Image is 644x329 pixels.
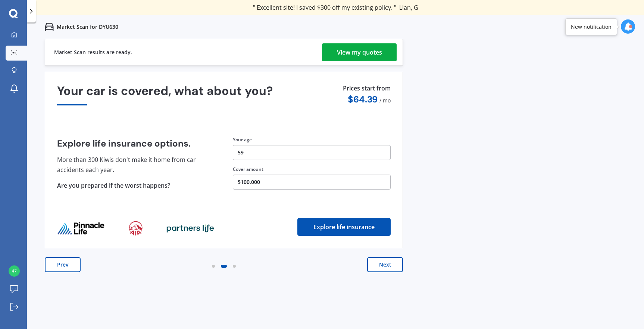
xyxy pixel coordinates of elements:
[57,84,391,105] div: Your car is covered, what about you?
[9,265,20,277] img: b7f8de3bd60896f5d943c2319f10340b
[129,221,143,236] img: life_provider_logo_1
[571,23,612,31] div: New notification
[379,97,391,104] span: / mo
[322,43,397,61] a: View my quotes
[54,39,132,65] div: Market Scan results are ready.
[337,43,382,61] div: View my quotes
[45,257,81,272] button: Prev
[57,181,170,190] span: Are you prepared if the worst happens?
[233,175,391,190] button: $100,000
[57,155,215,175] p: More than 300 Kiwis don't make it home from car accidents each year.
[45,22,54,31] img: car.f15378c7a67c060ca3f3.svg
[233,166,391,173] div: Cover amount
[297,218,391,236] button: Explore life insurance
[57,222,105,235] img: life_provider_logo_0
[233,136,391,143] div: Your age
[166,224,214,233] img: life_provider_logo_2
[343,84,391,94] p: Prices start from
[57,138,215,149] h4: Explore life insurance options.
[348,93,378,105] span: $ 64.39
[57,23,118,31] p: Market Scan for DYU630
[367,257,403,272] button: Next
[233,145,391,160] button: 59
